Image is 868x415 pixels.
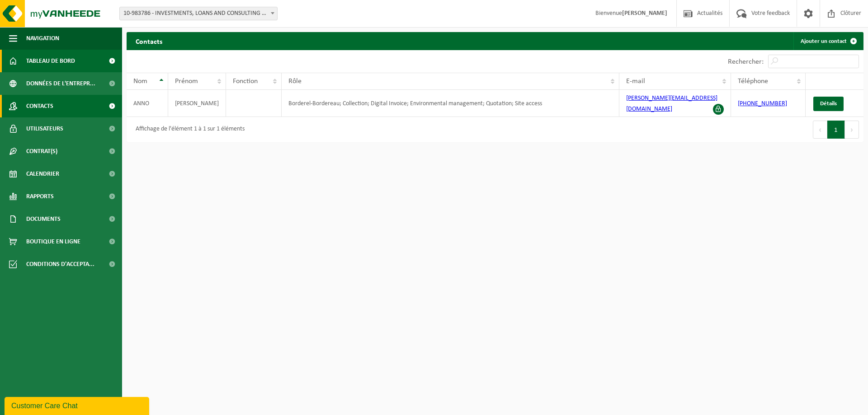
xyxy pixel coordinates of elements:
[26,208,61,230] span: Documents
[282,90,619,117] td: Borderel-Bordereau; Collection; Digital Invoice; Environmental management; Quotation; Site access
[26,95,53,117] span: Contacts
[26,117,63,140] span: Utilisateurs
[26,230,80,253] span: Boutique en ligne
[813,97,844,111] a: Détails
[26,50,75,72] span: Tableau de bord
[820,101,837,107] span: Détails
[26,253,94,275] span: Conditions d'accepta...
[793,32,863,50] a: Ajouter un contact
[26,72,95,95] span: Données de l'entrepr...
[233,78,258,85] span: Fonction
[119,7,278,20] span: 10-983786 - INVESTMENTS, LOANS AND CONSULTING SA - TUBIZE
[175,78,198,85] span: Prénom
[133,78,147,85] span: Nom
[845,121,859,139] button: Next
[26,185,54,208] span: Rapports
[131,121,245,138] div: Affichage de l'élément 1 à 1 sur 1 éléments
[127,90,168,117] td: ANNO
[622,10,667,17] strong: [PERSON_NAME]
[626,78,645,85] span: E-mail
[127,32,171,50] h2: Contacts
[26,140,57,163] span: Contrat(s)
[827,121,845,139] button: 1
[288,78,302,85] span: Rôle
[626,95,717,112] a: [PERSON_NAME][EMAIL_ADDRESS][DOMAIN_NAME]
[738,78,768,85] span: Téléphone
[813,121,827,139] button: Previous
[738,100,787,107] a: [PHONE_NUMBER]
[728,58,764,65] label: Rechercher:
[120,7,277,20] span: 10-983786 - INVESTMENTS, LOANS AND CONSULTING SA - TUBIZE
[26,163,59,185] span: Calendrier
[26,27,59,50] span: Navigation
[5,395,151,415] iframe: chat widget
[168,90,226,117] td: [PERSON_NAME]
